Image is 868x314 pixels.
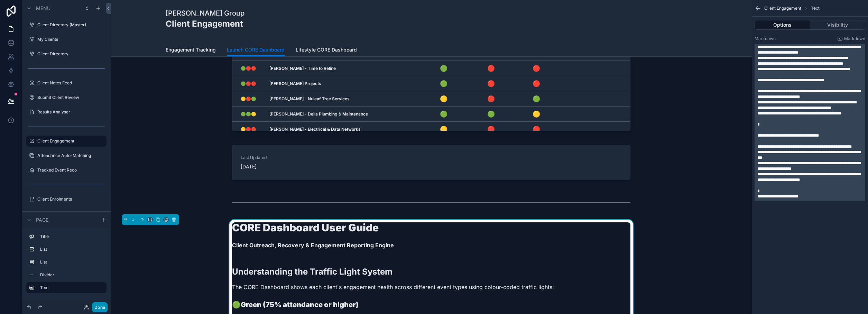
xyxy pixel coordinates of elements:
[811,6,820,11] span: Text
[232,242,394,249] strong: Client Outreach, Recovery & Engagement Reporting Engine
[232,266,630,277] h2: Understanding the Traffic Light System
[755,44,865,201] div: scrollable content
[37,196,102,202] label: Client Enrolments
[296,44,357,57] a: Lifestyle CORE Dashboard
[764,6,801,11] span: Client Engagement
[37,22,102,28] label: Client Directory (Master)
[37,211,102,216] label: Coaching Allocations
[810,20,866,30] button: Visibility
[92,302,108,312] button: Done
[40,247,101,252] label: List
[37,95,102,100] label: Submit Client Review
[232,299,630,310] h3: 🟢
[40,234,101,239] label: Title
[166,8,244,18] h1: [PERSON_NAME] Group
[844,36,865,41] span: Markdown
[166,44,216,57] a: Engagement Tracking
[755,20,810,30] button: Options
[227,44,285,57] a: Launch CORE Dashboard
[22,228,111,300] div: scrollable content
[37,153,102,158] label: Attendance Auto-Matching
[232,283,630,291] p: The CORE Dashboard shows each client's engagement health across different event types using colou...
[40,272,101,278] label: Divider
[296,46,357,53] span: Lifestyle CORE Dashboard
[40,285,101,290] label: Text
[37,37,102,42] label: My Clients
[37,80,102,86] label: Client Notes Feed
[232,222,630,233] h1: CORE Dashboard User Guide
[837,36,865,41] a: Markdown
[227,46,285,53] span: Launch CORE Dashboard
[232,253,630,262] p: -
[37,109,102,115] label: Results Analyser
[755,36,776,41] label: Markdown
[36,5,50,12] span: Menu
[166,46,216,53] span: Engagement Tracking
[37,51,102,57] label: Client Directory
[40,259,101,265] label: List
[37,138,102,144] label: Client Engagement
[241,301,359,309] strong: Green (75% attendance or higher)
[166,18,244,29] h2: Client Engagement
[37,167,102,173] label: Tracked Event Reco
[36,216,48,223] span: Page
